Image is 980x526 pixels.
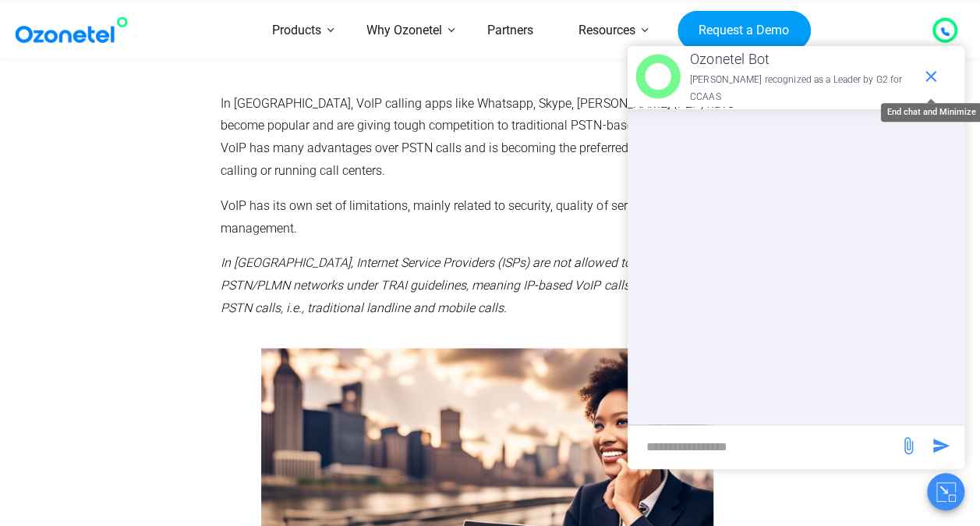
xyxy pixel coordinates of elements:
[221,93,753,183] p: In [GEOGRAPHIC_DATA], VoIP calling apps like Whatsapp, Skype, [PERSON_NAME] (P2P) have become pop...
[927,473,964,510] button: Close chat
[344,3,465,59] a: Why Ozonetel
[221,278,747,315] em: cannot be mixed with PSTN calls, i.e., traditional landline and mobile calls.
[635,433,891,461] div: new-msg-input
[925,430,957,461] span: send message
[893,430,924,461] span: send message
[690,72,914,105] p: [PERSON_NAME] recognized as a Leader by G2 for CCAAS
[635,54,681,99] img: header
[690,47,914,72] p: Ozonetel Bot
[678,10,811,51] a: Request a Demo
[556,3,658,59] a: Resources
[915,61,946,92] span: end chat or minimize
[221,195,753,240] p: VoIP has its own set of limitations, mainly related to security, quality of service, and management.
[249,3,344,59] a: Products
[221,255,728,293] em: In [GEOGRAPHIC_DATA], Internet Service Providers (ISPs) are not allowed to interconnect with PSTN...
[465,3,556,59] a: Partners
